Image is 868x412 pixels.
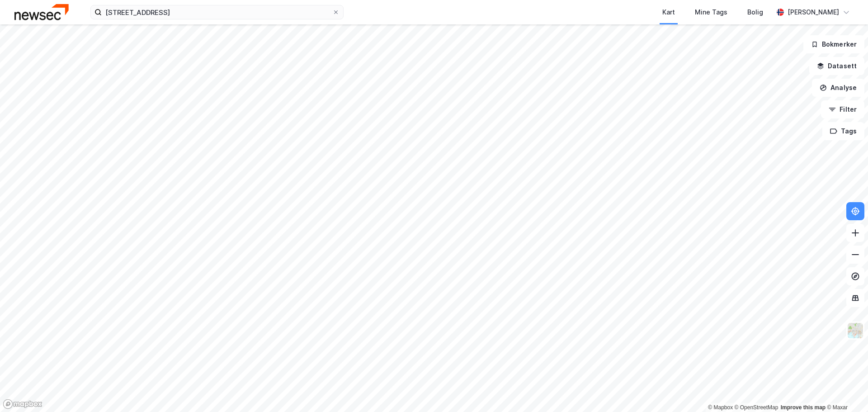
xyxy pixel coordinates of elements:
[3,399,42,409] a: Mapbox homepage
[14,4,69,20] img: newsec-logo.f6e21ccffca1b3a03d2d.png
[822,122,864,140] button: Tags
[812,79,864,97] button: Analyse
[809,57,864,75] button: Datasett
[847,322,864,339] img: Z
[747,7,763,18] div: Bolig
[708,404,733,411] a: Mapbox
[102,5,332,19] input: Søk på adresse, matrikkel, gårdeiere, leietakere eller personer
[695,7,727,18] div: Mine Tags
[823,369,868,412] iframe: Chat Widget
[781,404,826,411] a: Improve this map
[803,35,864,53] button: Bokmerker
[788,7,839,18] div: [PERSON_NAME]
[821,100,864,118] button: Filter
[662,7,675,18] div: Kart
[735,404,778,411] a: OpenStreetMap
